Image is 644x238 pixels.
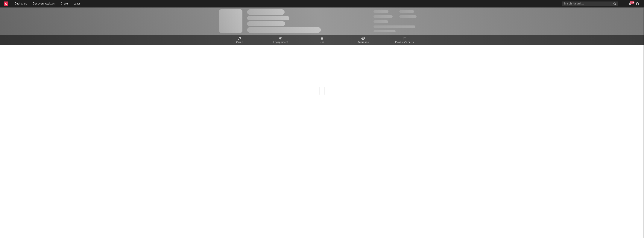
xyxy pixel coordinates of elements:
[395,40,414,45] span: Playlists/Charts
[373,30,396,32] span: Jump Score: 85.0
[629,2,631,5] button: 99+
[320,40,324,45] span: Live
[373,10,388,13] span: 300.000
[343,35,384,45] a: Audience
[236,40,243,45] span: Music
[301,35,343,45] a: Live
[273,40,288,45] span: Engagement
[260,35,301,45] a: Engagement
[373,25,415,28] span: 50.000.000 Monthly Listeners
[630,1,634,4] div: 99 +
[373,20,388,23] span: 100.000
[562,1,618,6] input: Search for artists
[219,35,260,45] a: Music
[399,15,417,18] span: 1.000.000
[384,35,425,45] a: Playlists/Charts
[399,10,414,13] span: 100.000
[358,40,369,45] span: Audience
[373,15,393,18] span: 50.000.000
